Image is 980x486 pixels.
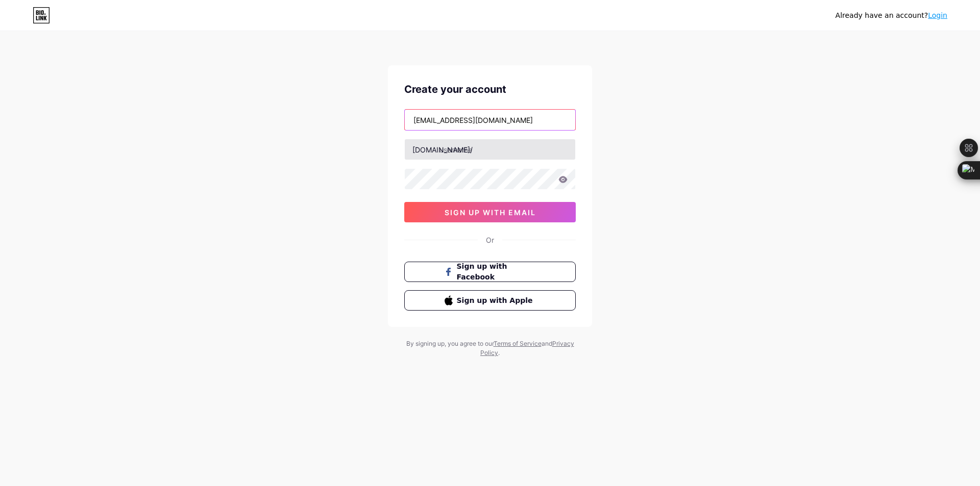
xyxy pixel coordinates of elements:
input: username [405,139,575,160]
input: Email [405,110,575,130]
div: [DOMAIN_NAME]/ [412,144,473,155]
div: Already have an account? [836,10,947,21]
a: Terms of Service [494,340,542,347]
span: Sign up with Apple [457,295,536,306]
div: Create your account [404,82,576,97]
button: Sign up with Facebook [404,262,576,282]
button: sign up with email [404,202,576,222]
div: By signing up, you agree to our and . [403,339,577,357]
button: Sign up with Apple [404,290,576,311]
span: sign up with email [445,208,536,217]
a: Login [928,11,947,19]
span: Sign up with Facebook [457,261,536,283]
div: Or [486,235,494,245]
